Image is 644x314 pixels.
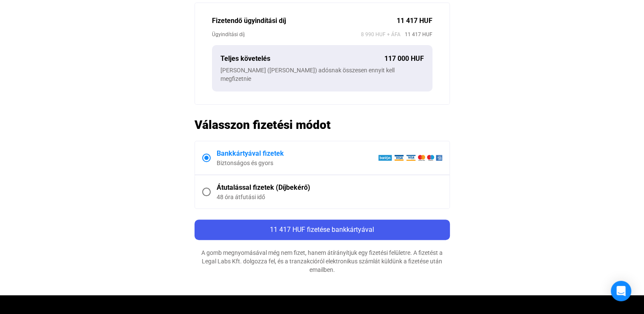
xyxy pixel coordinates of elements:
[217,148,378,159] div: Bankkártyával fizetek
[397,16,432,26] div: 11 417 HUF
[217,159,378,167] div: Biztonságos és gyors
[217,183,442,193] div: Átutalással fizetek (Díjbekérő)
[195,248,450,274] div: A gomb megnyomásával még nem fizet, hanem átírányítjuk egy fizetési felületre. A fizetést a Legal...
[361,30,401,39] span: 8 990 HUF + ÁFA
[195,117,450,132] h2: Válasszon fizetési módot
[384,54,424,64] div: 117 000 HUF
[212,30,361,39] div: Ügyindítási díj
[270,226,374,234] span: 11 417 HUF fizetése bankkártyával
[611,281,631,301] div: Open Intercom Messenger
[378,154,442,161] img: barion
[220,54,384,64] div: Teljes követelés
[217,193,442,201] div: 48 óra átfutási idő
[212,16,397,26] div: Fizetendő ügyindítási díj
[401,30,432,39] span: 11 417 HUF
[220,66,424,83] div: [PERSON_NAME] ([PERSON_NAME]) adósnak összesen ennyit kell megfizetnie
[195,220,450,240] button: 11 417 HUF fizetése bankkártyával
